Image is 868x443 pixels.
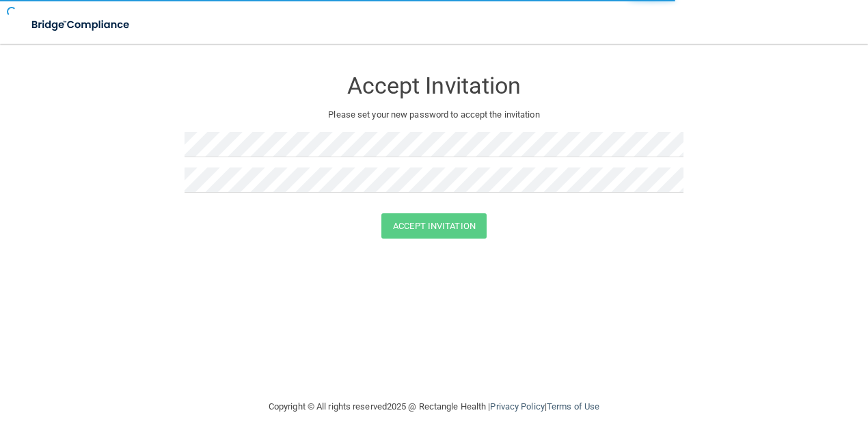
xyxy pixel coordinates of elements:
[185,73,683,98] h3: Accept Invitation
[21,11,142,39] img: bridge_compliance_login_screen.278c3ca4.svg
[381,213,487,239] button: Accept Invitation
[185,385,683,429] div: Copyright © All rights reserved 2025 @ Rectangle Health | |
[195,107,673,123] p: Please set your new password to accept the invitation
[490,401,544,412] a: Privacy Policy
[547,401,599,412] a: Terms of Use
